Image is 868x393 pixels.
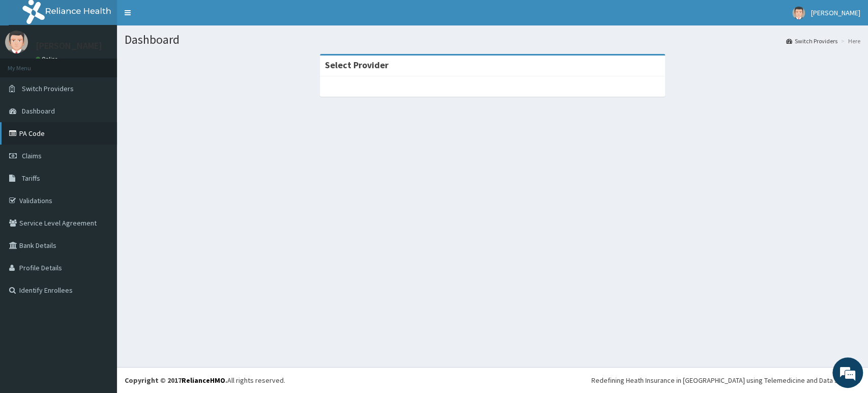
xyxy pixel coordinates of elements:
[839,37,860,45] li: Here
[22,174,40,183] span: Tariffs
[22,106,55,116] span: Dashboard
[5,31,28,53] img: User Image
[325,59,388,71] strong: Select Provider
[786,37,837,45] a: Switch Providers
[36,55,60,63] a: Online
[182,376,225,385] a: RelianceHMO
[125,376,227,385] strong: Copyright © 2017 .
[591,375,860,385] div: Redefining Heath Insurance in [GEOGRAPHIC_DATA] using Telemedicine and Data Science!
[125,33,860,46] h1: Dashboard
[22,151,42,160] span: Claims
[792,7,805,19] img: User Image
[36,41,102,50] p: [PERSON_NAME]
[22,84,74,93] span: Switch Providers
[117,367,868,393] footer: All rights reserved.
[811,8,860,17] span: [PERSON_NAME]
